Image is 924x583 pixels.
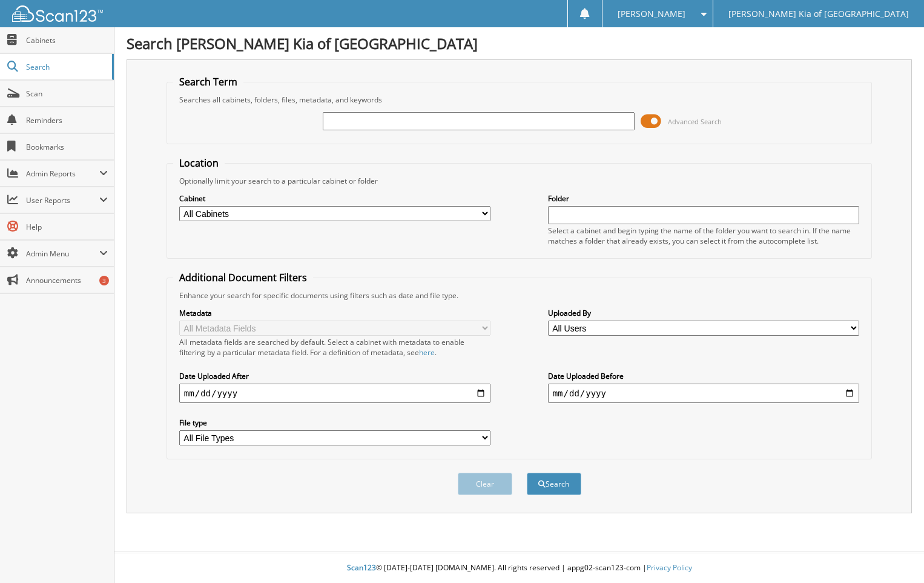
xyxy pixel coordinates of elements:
[12,5,103,22] img: scan123-logo-white.svg
[173,271,313,284] legend: Additional Document Filters
[26,248,99,259] span: Admin Menu
[26,88,108,99] span: Scan
[548,225,859,246] div: Select a cabinet and begin typing the name of the folder you want to search in. If the name match...
[173,156,225,170] legend: Location
[179,308,490,318] label: Metadata
[419,347,435,358] a: here
[548,384,859,403] input: end
[458,473,512,495] button: Clear
[26,168,99,179] span: Admin Reports
[728,10,909,18] span: [PERSON_NAME] Kia of [GEOGRAPHIC_DATA]
[26,142,108,152] span: Bookmarks
[26,195,99,205] span: User Reports
[527,473,581,495] button: Search
[548,371,859,381] label: Date Uploaded Before
[26,222,108,232] span: Help
[347,562,376,573] span: Scan123
[26,62,106,72] span: Search
[647,562,692,573] a: Privacy Policy
[26,275,108,285] span: Announcements
[179,337,490,358] div: All metadata fields are searched by default. Select a cabinet with metadata to enable filtering b...
[99,276,109,285] div: 3
[668,117,722,126] span: Advanced Search
[173,290,865,301] div: Enhance your search for specific documents using filters such as date and file type.
[179,193,490,204] label: Cabinet
[26,35,108,45] span: Cabinets
[114,553,924,583] div: © [DATE]-[DATE] [DOMAIN_NAME]. All rights reserved | appg02-scan123-com |
[173,75,243,88] legend: Search Term
[127,33,912,53] h1: Search [PERSON_NAME] Kia of [GEOGRAPHIC_DATA]
[173,176,865,186] div: Optionally limit your search to a particular cabinet or folder
[26,115,108,125] span: Reminders
[173,95,865,105] div: Searches all cabinets, folders, files, metadata, and keywords
[548,193,859,204] label: Folder
[179,371,490,381] label: Date Uploaded After
[548,308,859,318] label: Uploaded By
[179,384,490,403] input: start
[618,10,685,18] span: [PERSON_NAME]
[179,418,490,428] label: File type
